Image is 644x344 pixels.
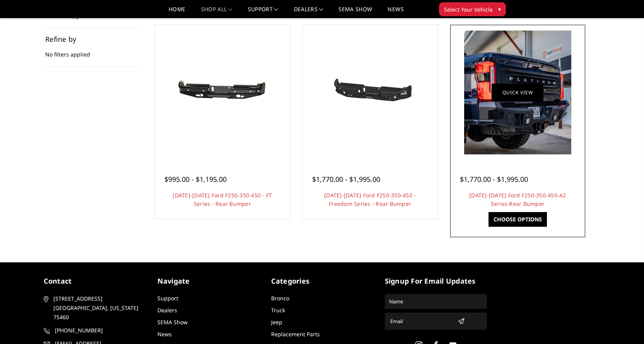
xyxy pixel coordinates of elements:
[271,318,282,326] a: Jeep
[45,36,141,67] div: No filters applied
[387,315,454,327] input: Email
[498,5,501,13] span: ▾
[271,276,373,286] h5: Categories
[464,31,571,154] img: 2023-2025 Ford F250-350-450-A2 Series-Rear Bumper
[157,318,188,326] a: SEMA Show
[439,2,506,16] button: Select Your Vehicle
[157,276,260,286] h5: Navigate
[157,330,172,338] a: News
[388,7,403,18] a: News
[173,192,272,207] a: [DATE]-[DATE] Ford F250-350-450 - FT Series - Rear Bumper
[161,63,284,122] img: 2023-2026 Ford F250-350-450 - FT Series - Rear Bumper
[201,7,232,18] a: shop all
[44,326,146,335] a: [PHONE_NUMBER]
[164,175,227,184] span: $995.00 - $1,195.00
[53,294,143,322] span: [STREET_ADDRESS] [GEOGRAPHIC_DATA], [US_STATE] 75460
[386,295,486,308] input: Name
[44,276,146,286] h5: contact
[469,192,566,207] a: [DATE]-[DATE] Ford F250-350-450-A2 Series-Rear Bumper
[294,7,323,18] a: Dealers
[157,306,177,314] a: Dealers
[157,27,288,158] a: 2023-2026 Ford F250-350-450 - FT Series - Rear Bumper
[169,7,185,18] a: Home
[489,212,547,227] a: Choose Options
[444,5,493,14] span: Select Your Vehicle
[157,294,178,302] a: Support
[271,330,320,338] a: Replacement Parts
[605,307,644,344] iframe: Chat Widget
[271,294,289,302] a: Bronco
[304,27,436,158] a: 2023-2025 Ford F250-350-450 - Freedom Series - Rear Bumper 2023-2025 Ford F250-350-450 - Freedom ...
[452,27,584,158] a: 2023-2025 Ford F250-350-450-A2 Series-Rear Bumper 2023-2025 Ford F250-350-450-A2 Series-Rear Bumper
[248,7,278,18] a: Support
[55,326,145,335] span: [PHONE_NUMBER]
[312,175,380,184] span: $1,770.00 - $1,995.00
[338,7,372,18] a: SEMA Show
[385,276,487,286] h5: signup for email updates
[492,83,543,101] a: Quick view
[45,36,141,43] h5: Refine by
[460,175,528,184] span: $1,770.00 - $1,995.00
[324,192,416,207] a: [DATE]-[DATE] Ford F250-350-450 - Freedom Series - Rear Bumper
[271,306,285,314] a: Truck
